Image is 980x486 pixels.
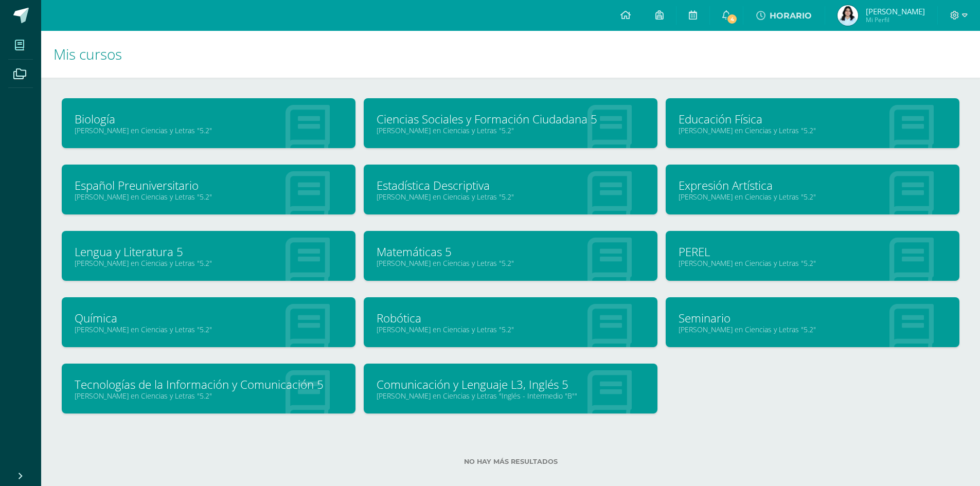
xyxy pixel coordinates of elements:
a: [PERSON_NAME] en Ciencias y Letras "5.2" [679,258,947,268]
img: 8941c685f54627b9152dc87756334bd9.png [838,5,858,26]
a: PEREL [679,244,947,260]
a: [PERSON_NAME] en Ciencias y Letras "5.2" [679,325,947,334]
a: Robótica [377,310,645,326]
span: [PERSON_NAME] [866,6,925,16]
span: 4 [726,13,738,25]
a: [PERSON_NAME] en Ciencias y Letras "5.2" [75,325,343,334]
span: HORARIO [770,11,812,21]
a: [PERSON_NAME] en Ciencias y Letras "5.2" [75,125,343,135]
a: Expresión Artística [679,177,947,193]
span: Mi Perfil [866,15,925,24]
a: Educación Física [679,111,947,127]
span: Mis cursos [54,44,122,64]
a: Ciencias Sociales y Formación Ciudadana 5 [377,111,645,127]
a: Matemáticas 5 [377,244,645,260]
a: Comunicación y Lenguaje L3, Inglés 5 [377,376,645,392]
a: Biología [75,111,343,127]
a: Tecnologías de la Información y Comunicación 5 [75,376,343,392]
a: [PERSON_NAME] en Ciencias y Letras "5.2" [377,258,645,268]
a: Lengua y Literatura 5 [75,244,343,260]
a: [PERSON_NAME] en Ciencias y Letras "5.2" [679,192,947,202]
a: [PERSON_NAME] en Ciencias y Letras "5.2" [377,125,645,135]
a: [PERSON_NAME] en Ciencias y Letras "5.2" [377,192,645,202]
a: [PERSON_NAME] en Ciencias y Letras "5.2" [75,391,343,401]
a: Química [75,310,343,326]
a: [PERSON_NAME] en Ciencias y Letras "5.2" [75,192,343,202]
a: Estadística Descriptiva [377,177,645,193]
a: [PERSON_NAME] en Ciencias y Letras "5.2" [679,125,947,135]
a: [PERSON_NAME] en Ciencias y Letras "5.2" [377,325,645,334]
a: [PERSON_NAME] en Ciencias y Letras "Inglés - Intermedio "B"" [377,391,645,401]
label: No hay más resultados [62,458,959,465]
a: [PERSON_NAME] en Ciencias y Letras "5.2" [75,258,343,268]
a: Seminario [679,310,947,326]
a: Español Preuniversitario [75,177,343,193]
